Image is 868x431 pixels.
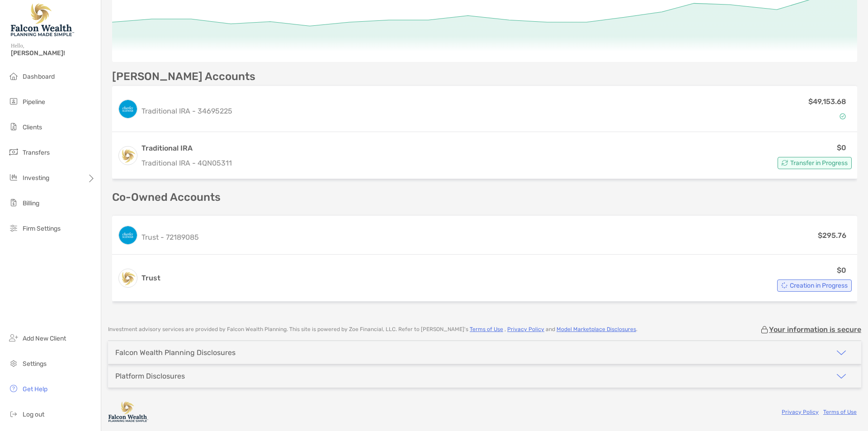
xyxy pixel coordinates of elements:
img: logo account [119,147,137,165]
div: Falcon Wealth Planning Disclosures [115,348,236,357]
img: Account Status icon [781,282,788,289]
img: Falcon Wealth Planning Logo [11,4,74,36]
img: add_new_client icon [8,332,19,343]
img: icon arrow [836,347,847,358]
span: Firm Settings [23,225,61,232]
img: transfers icon [8,147,19,157]
img: logout icon [8,408,19,419]
h3: Trust [142,273,160,284]
span: Get Help [23,385,47,393]
img: Account Status icon [782,160,788,166]
span: Add New Client [23,335,66,342]
span: Log out [23,411,44,418]
p: Investment advisory services are provided by Falcon Wealth Planning . This site is powered by Zoe... [108,326,637,333]
img: icon arrow [836,371,847,382]
img: pipeline icon [8,96,19,107]
span: Transfer in Progress [790,161,848,166]
img: investing icon [8,172,19,183]
p: $0 [837,265,846,276]
img: logo account [119,269,137,287]
a: Privacy Policy [782,409,819,415]
img: firm-settings icon [8,223,19,233]
a: Terms of Use [470,326,503,332]
span: Transfers [23,149,50,156]
img: logo account [119,100,137,118]
img: clients icon [8,121,19,132]
p: $0 [837,142,846,153]
p: Trust - 72189085 [142,232,199,243]
a: Model Marketplace Disclosures [557,326,636,332]
img: Account Status icon [840,113,846,119]
p: [PERSON_NAME] Accounts [112,71,255,82]
span: [PERSON_NAME]! [11,49,95,57]
p: Traditional IRA - 4QN05311 [142,157,232,169]
img: company logo [108,402,149,422]
p: Co-Owned Accounts [112,192,857,203]
span: Investing [23,174,49,182]
p: Your information is secure [769,325,861,334]
p: $49,153.68 [808,96,846,107]
span: Creation in Progress [790,283,848,288]
span: Pipeline [23,98,45,106]
img: settings icon [8,358,19,369]
a: Privacy Policy [507,326,544,332]
img: get-help icon [8,383,19,394]
span: Billing [23,199,39,207]
p: $295.76 [818,230,846,241]
span: Dashboard [23,73,55,81]
img: dashboard icon [8,71,19,81]
p: Traditional IRA - 34695225 [142,105,232,117]
img: logo account [119,226,137,244]
h3: Traditional IRA [142,143,232,154]
div: Platform Disclosures [115,372,185,380]
a: Terms of Use [823,409,857,415]
img: billing icon [8,197,19,208]
span: Settings [23,360,47,368]
span: Clients [23,123,42,131]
